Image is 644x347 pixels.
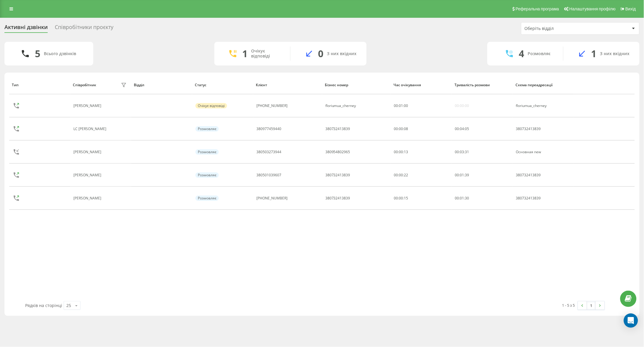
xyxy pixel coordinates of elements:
div: : : [455,173,469,177]
span: 01 [460,196,464,201]
div: [PERSON_NAME] [73,150,103,154]
div: З них вхідних [600,51,630,56]
span: Рядків на сторінці [25,303,62,308]
div: 380954802965 [325,150,350,154]
div: Відділ [134,83,189,87]
div: 25 [66,303,71,308]
span: 01 [399,103,403,108]
span: 31 [465,149,469,154]
div: Активні дзвінки [4,24,48,33]
div: Співробітник [73,83,96,87]
div: floriumua_cherney [325,104,356,108]
div: : : [455,127,469,131]
div: 380732413839 [325,173,350,177]
span: 05 [465,126,469,131]
span: 00 [455,172,459,178]
div: 380501039607 [256,173,281,177]
div: [PERSON_NAME] [73,196,103,200]
span: 01 [460,172,464,178]
div: 380977459440 [256,127,281,131]
span: Реферальна програма [516,7,559,11]
div: Очікує відповіді [251,49,281,59]
div: 5 [35,48,40,59]
a: 1 [587,301,596,310]
div: Співробітники проєкту [55,24,113,33]
div: 00:00:13 [394,150,449,154]
div: 380732413839 [516,173,571,177]
div: [PHONE_NUMBER] [256,196,288,200]
div: Клієнт [256,83,319,87]
div: floriumua_cherney [516,104,571,108]
div: [PERSON_NAME] [73,173,103,177]
div: З них вхідних [327,51,357,56]
div: 380732413839 [516,196,571,200]
div: Оберіть відділ [525,26,595,31]
div: Розмовляє [195,149,219,155]
span: 00 [455,149,459,154]
span: Вихід [626,7,636,11]
span: 00 [394,103,398,108]
div: Тривалість розмови [455,83,510,87]
span: 03 [460,149,464,154]
div: Розмовляє [195,196,219,201]
div: Розмовляє [528,51,551,56]
div: 1 [242,48,248,59]
span: Налаштування профілю [569,7,616,11]
span: 00 [404,103,408,108]
div: : : [455,196,469,200]
div: LC [PERSON_NAME] [73,127,108,131]
div: Схема переадресації [515,83,571,87]
div: Основная new [516,150,571,154]
div: Бізнес номер [325,83,388,87]
div: Всього дзвінків [44,51,76,56]
div: 4 [519,48,524,59]
div: : : [455,150,469,154]
div: 00:00:00 [455,104,469,108]
div: Статус [195,83,250,87]
div: 380732413839 [325,196,350,200]
span: 39 [465,172,469,178]
div: Тип [12,83,67,87]
div: 00:00:22 [394,173,449,177]
div: [PERSON_NAME] [73,104,103,108]
div: 380503273944 [256,150,281,154]
div: Час очікування [394,83,449,87]
div: 1 [591,48,597,59]
div: Розмовляє [195,172,219,178]
div: Очікує відповіді [195,103,227,108]
div: : : [394,104,408,108]
div: 00:00:15 [394,196,449,200]
div: 380732413839 [325,127,350,131]
div: 00:00:08 [394,127,449,131]
div: Розмовляє [195,126,219,132]
div: [PHONE_NUMBER] [256,104,288,108]
span: 30 [465,196,469,201]
div: 1 - 5 з 5 [562,302,575,308]
div: 0 [318,48,324,59]
div: 380732413839 [516,127,571,131]
div: Open Intercom Messenger [624,314,638,328]
span: 00 [455,126,459,131]
span: 04 [460,126,464,131]
span: 00 [455,196,459,201]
